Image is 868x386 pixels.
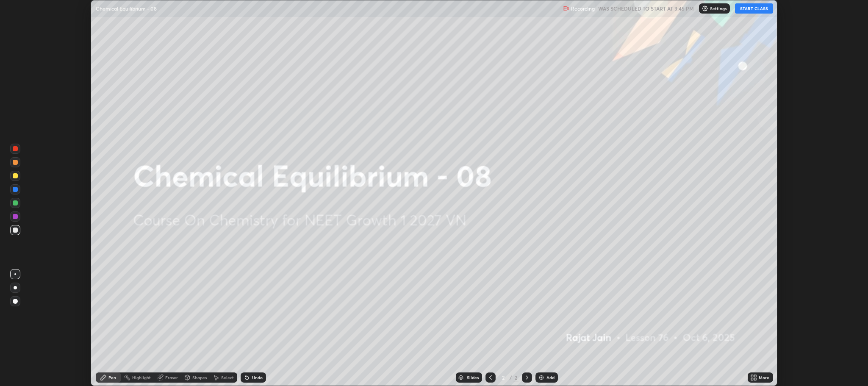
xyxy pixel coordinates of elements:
h5: WAS SCHEDULED TO START AT 3:45 PM [598,5,694,12]
img: recording.375f2c34.svg [563,5,569,12]
div: Eraser [165,375,178,380]
div: Pen [108,375,116,380]
img: class-settings-icons [702,5,708,12]
p: Chemical Equilibrium - 08 [96,5,157,12]
div: Select [221,375,234,380]
img: add-slide-button [538,374,545,381]
div: Add [546,375,555,380]
div: 2 [499,375,507,380]
div: Slides [467,375,479,380]
p: Settings [710,6,727,11]
button: START CLASS [735,3,773,14]
div: More [759,375,769,380]
div: Shapes [192,375,207,380]
div: Undo [252,375,263,380]
div: 2 [513,374,519,381]
div: / [509,375,512,380]
p: Recording [571,6,595,12]
div: Highlight [132,375,151,380]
